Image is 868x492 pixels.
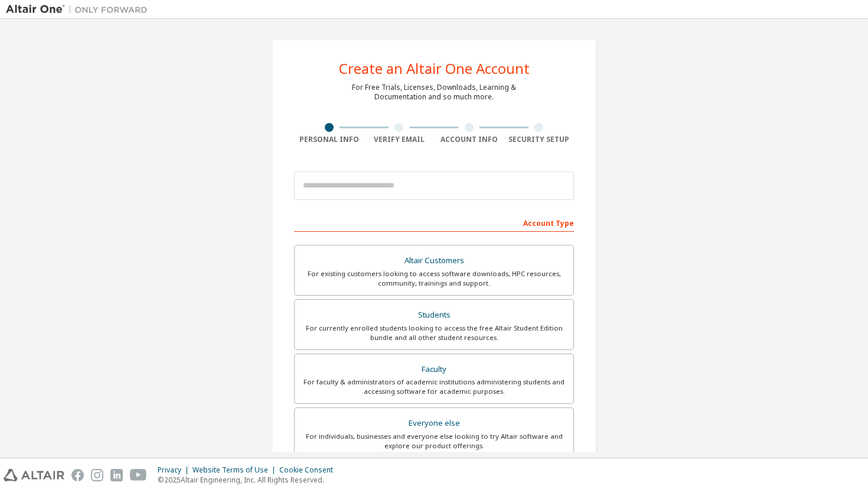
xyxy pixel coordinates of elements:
img: altair_logo.svg [4,469,64,481]
p: © 2025 Altair Engineering, Inc. All Rights Reserved. [158,475,340,485]
div: Faculty [302,361,566,378]
img: Altair One [6,4,154,15]
div: Security Setup [504,135,575,144]
div: For faculty & administrators of academic institutions administering students and accessing softwa... [302,377,566,396]
div: Account Type [294,213,574,232]
div: Students [302,307,566,323]
img: youtube.svg [130,469,147,481]
img: linkedin.svg [110,469,123,481]
div: For Free Trials, Licenses, Downloads, Learning & Documentation and so much more. [352,83,516,102]
div: For currently enrolled students looking to access the free Altair Student Edition bundle and all ... [302,323,566,342]
div: Privacy [158,465,192,475]
div: Verify Email [364,135,435,144]
div: Create an Altair One Account [339,61,530,76]
div: Cookie Consent [279,465,340,475]
div: Altair Customers [302,253,566,269]
div: Personal Info [294,135,364,144]
img: facebook.svg [71,469,84,481]
div: For individuals, businesses and everyone else looking to try Altair software and explore our prod... [302,432,566,451]
div: Everyone else [302,415,566,432]
img: instagram.svg [91,469,103,481]
div: Account Info [434,135,504,144]
div: For existing customers looking to access software downloads, HPC resources, community, trainings ... [302,269,566,288]
div: Website Terms of Use [192,465,279,475]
